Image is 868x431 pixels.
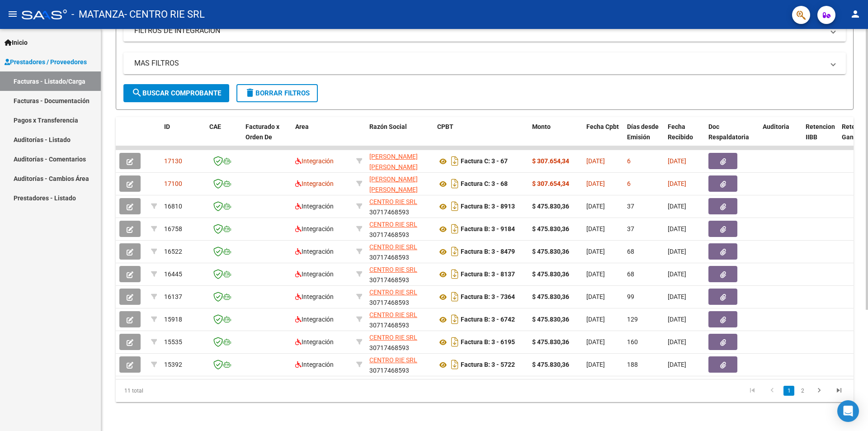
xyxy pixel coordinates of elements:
[806,123,835,141] span: Retencion IIBB
[71,5,124,24] span: - MATANZA
[164,316,182,323] span: 15918
[461,361,515,369] strong: Factura B: 3 - 5722
[369,243,417,251] span: CENTRO RIE SRL
[160,117,206,157] datatable-header-cell: ID
[532,361,569,368] strong: $ 475.830,36
[668,270,686,278] span: [DATE]
[763,123,789,130] span: Auditoria
[528,117,583,157] datatable-header-cell: Monto
[583,117,623,157] datatable-header-cell: Fecha Cpbt
[164,123,170,130] span: ID
[369,198,417,205] span: CENTRO RIE SRL
[461,339,515,346] strong: Factura B: 3 - 6195
[295,203,334,210] span: Integración
[759,117,802,157] datatable-header-cell: Auditoria
[586,203,605,210] span: [DATE]
[627,338,638,346] span: 160
[532,180,569,187] strong: $ 307.654,34
[164,203,182,210] span: 16810
[668,225,686,232] span: [DATE]
[206,117,242,157] datatable-header-cell: CAE
[623,117,664,157] datatable-header-cell: Días desde Emisión
[5,38,28,47] span: Inicio
[627,270,634,278] span: 68
[164,225,182,232] span: 16758
[295,316,334,323] span: Integración
[132,89,221,97] span: Buscar Comprobante
[134,26,824,36] mat-panel-title: FILTROS DE INTEGRACION
[369,242,430,261] div: 30717468593
[236,84,318,102] button: Borrar Filtros
[164,157,182,165] span: 17130
[449,312,461,327] i: Descargar documento
[164,293,182,300] span: 16137
[295,180,334,187] span: Integración
[532,316,569,323] strong: $ 475.830,36
[668,316,686,323] span: [DATE]
[782,383,796,398] li: page 1
[369,174,430,193] div: 20423537540
[668,361,686,368] span: [DATE]
[461,180,508,188] strong: Factura C: 3 - 68
[369,332,430,351] div: 30717468593
[586,248,605,255] span: [DATE]
[461,294,515,301] strong: Factura B: 3 - 7364
[449,244,461,259] i: Descargar documento
[295,123,309,130] span: Area
[532,270,569,278] strong: $ 475.830,36
[708,123,749,141] span: Doc Respaldatoria
[116,379,262,402] div: 11 total
[369,175,418,204] span: [PERSON_NAME] [PERSON_NAME] SOFIA
[449,335,461,349] i: Descargar documento
[5,57,87,67] span: Prestadores / Proveedores
[449,199,461,213] i: Descargar documento
[369,221,417,228] span: CENTRO RIE SRL
[369,311,417,318] span: CENTRO RIE SRL
[292,117,353,157] datatable-header-cell: Area
[449,267,461,281] i: Descargar documento
[811,386,828,396] a: go to next page
[242,117,292,157] datatable-header-cell: Facturado x Orden De
[449,357,461,372] i: Descargar documento
[461,271,515,278] strong: Factura B: 3 - 8137
[123,20,846,42] mat-expansion-panel-header: FILTROS DE INTEGRACION
[532,157,569,165] strong: $ 307.654,34
[532,225,569,232] strong: $ 475.830,36
[164,361,182,368] span: 15392
[783,386,794,396] a: 1
[123,52,846,74] mat-expansion-panel-header: MAS FILTROS
[369,123,407,130] span: Razón Social
[245,87,255,98] mat-icon: delete
[369,287,430,306] div: 30717468593
[132,87,142,98] mat-icon: search
[668,248,686,255] span: [DATE]
[369,289,417,296] span: CENTRO RIE SRL
[164,338,182,346] span: 15535
[461,248,515,256] strong: Factura B: 3 - 8479
[586,316,605,323] span: [DATE]
[295,270,334,278] span: Integración
[449,154,461,168] i: Descargar documento
[764,386,781,396] a: go to previous page
[434,117,528,157] datatable-header-cell: CPBT
[586,157,605,165] span: [DATE]
[532,203,569,210] strong: $ 475.830,36
[369,356,417,364] span: CENTRO RIE SRL
[369,197,430,216] div: 30717468593
[668,157,686,165] span: [DATE]
[295,248,334,255] span: Integración
[668,293,686,300] span: [DATE]
[369,153,418,181] span: [PERSON_NAME] [PERSON_NAME] SOFIA
[668,203,686,210] span: [DATE]
[449,289,461,304] i: Descargar documento
[627,180,631,187] span: 6
[668,180,686,187] span: [DATE]
[797,386,808,396] a: 2
[627,157,631,165] span: 6
[627,316,638,323] span: 129
[369,355,430,374] div: 30717468593
[369,334,417,341] span: CENTRO RIE SRL
[850,9,861,19] mat-icon: person
[295,338,334,346] span: Integración
[461,203,515,210] strong: Factura B: 3 - 8913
